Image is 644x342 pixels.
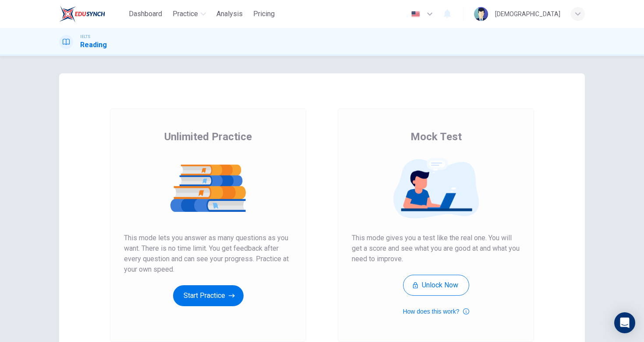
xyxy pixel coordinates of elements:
span: Mock Test [410,130,462,144]
a: EduSynch logo [59,5,125,23]
img: en [410,11,421,17]
span: Dashboard [129,9,162,19]
div: [DEMOGRAPHIC_DATA] [495,9,560,19]
button: Analysis [213,6,246,22]
button: Unlock Now [403,275,469,296]
div: Open Intercom Messenger [614,312,635,333]
button: How does this work? [403,306,469,317]
button: Dashboard [125,6,166,22]
span: Unlimited Practice [164,130,252,144]
img: Profile picture [474,7,488,21]
button: Practice [169,6,209,22]
button: Start Practice [173,285,244,306]
h1: Reading [80,40,107,50]
span: This mode lets you answer as many questions as you want. There is no time limit. You get feedback... [124,233,292,275]
span: This mode gives you a test like the real one. You will get a score and see what you are good at a... [352,233,520,264]
img: EduSynch logo [59,5,105,23]
span: Practice [173,9,198,19]
span: Pricing [253,9,275,19]
span: Analysis [216,9,243,19]
span: IELTS [80,34,90,40]
button: Pricing [250,6,278,22]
